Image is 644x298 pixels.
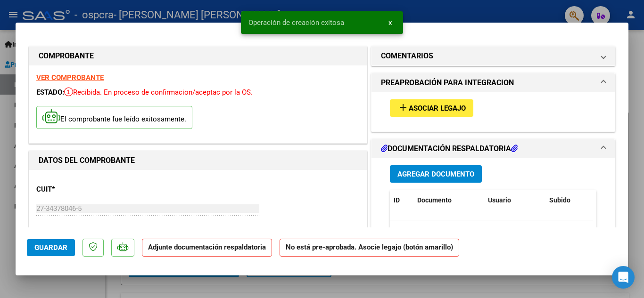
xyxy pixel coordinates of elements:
[388,18,392,27] span: x
[381,77,514,89] h1: PREAPROBACIÓN PARA INTEGRACION
[36,106,192,129] p: El comprobante fue leído exitosamente.
[397,102,409,113] mat-icon: add
[372,73,615,92] mat-expansion-panel-header: PREAPROBACIÓN PARA INTEGRACION
[397,170,474,178] span: Agregar Documento
[372,47,615,65] mat-expansion-panel-header: COMENTARIOS
[34,243,67,252] span: Guardar
[484,190,545,210] datatable-header-cell: Usuario
[545,190,593,210] datatable-header-cell: Subido
[39,156,135,165] strong: DATOS DEL COMPROBANTE
[381,143,518,154] h1: DOCUMENTACIÓN RESPALDATORIA
[549,196,570,204] span: Subido
[27,239,75,256] button: Guardar
[390,165,482,183] button: Agregar Documento
[390,220,593,244] div: No data to display
[39,51,94,60] strong: COMPROBANTE
[36,88,64,97] span: ESTADO:
[394,196,400,204] span: ID
[372,92,615,131] div: PREAPROBACIÓN PARA INTEGRACION
[381,14,399,31] button: x
[36,184,133,195] p: CUIT
[409,104,466,113] span: Asociar Legajo
[36,73,104,82] a: VER COMPROBANTE
[413,190,484,210] datatable-header-cell: Documento
[248,18,344,27] span: Operación de creación exitosa
[148,243,266,251] strong: Adjunte documentación respaldatoria
[280,239,459,257] strong: No está pre-aprobada. Asocie legajo (botón amarillo)
[612,266,635,289] div: Open Intercom Messenger
[488,196,511,204] span: Usuario
[372,139,615,158] mat-expansion-panel-header: DOCUMENTACIÓN RESPALDATORIA
[417,196,452,204] span: Documento
[390,190,413,210] datatable-header-cell: ID
[64,88,253,97] span: Recibida. En proceso de confirmacion/aceptac por la OS.
[593,190,640,210] datatable-header-cell: Acción
[390,99,473,117] button: Asociar Legajo
[381,50,433,62] h1: COMENTARIOS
